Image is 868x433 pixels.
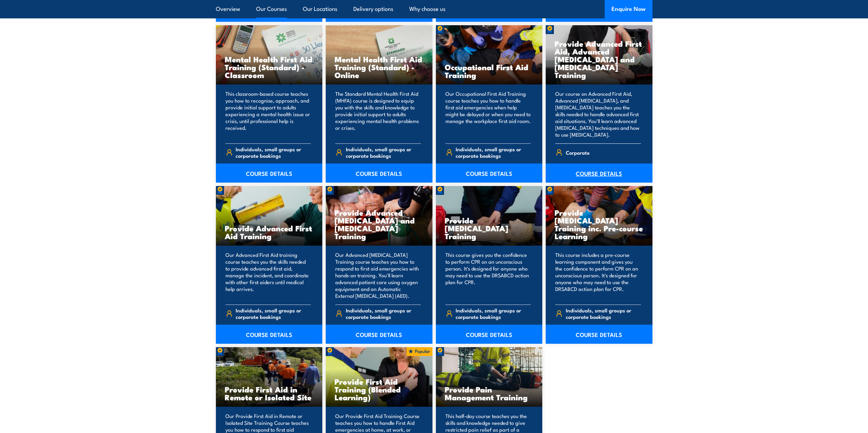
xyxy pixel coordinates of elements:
p: This course includes a pre-course learning component and gives you the confidence to perform CPR ... [555,251,641,299]
span: Individuals, small groups or corporate bookings [566,307,641,320]
span: Individuals, small groups or corporate bookings [346,146,421,159]
h3: Provide [MEDICAL_DATA] Training inc. Pre-course Learning [555,208,644,240]
h3: Provide Advanced First Aid Training [225,224,314,240]
h3: Provide First Aid in Remote or Isolated Site [225,385,314,401]
span: Individuals, small groups or corporate bookings [236,146,311,159]
p: Our course on Advanced First Aid, Advanced [MEDICAL_DATA], and [MEDICAL_DATA] teaches you the ski... [555,90,641,138]
p: The Standard Mental Health First Aid (MHFA) course is designed to equip you with the skills and k... [335,90,421,138]
span: Individuals, small groups or corporate bookings [236,307,311,320]
a: COURSE DETAILS [436,164,543,183]
h3: Provide [MEDICAL_DATA] Training [445,216,534,240]
span: Individuals, small groups or corporate bookings [456,307,531,320]
span: Individuals, small groups or corporate bookings [346,307,421,320]
span: Corporate [566,147,590,158]
span: Individuals, small groups or corporate bookings [456,146,531,159]
a: COURSE DETAILS [216,325,323,344]
p: This course gives you the confidence to perform CPR on an unconscious person. It's designed for a... [445,251,531,299]
h3: Occupational First Aid Training [445,63,534,79]
p: This classroom-based course teaches you how to recognise, approach, and provide initial support t... [225,90,311,138]
h3: Mental Health First Aid Training (Standard) - Online [335,55,424,79]
a: COURSE DETAILS [546,325,652,344]
p: Our Occupational First Aid Training course teaches you how to handle first aid emergencies when h... [445,90,531,138]
p: Our Advanced [MEDICAL_DATA] Training course teaches you how to respond to first aid emergencies w... [335,251,421,299]
a: COURSE DETAILS [216,164,323,183]
a: COURSE DETAILS [436,325,543,344]
a: COURSE DETAILS [326,325,432,344]
h3: Provide Advanced First Aid, Advanced [MEDICAL_DATA] and [MEDICAL_DATA] Training [555,40,644,79]
a: COURSE DETAILS [326,164,432,183]
h3: Mental Health First Aid Training (Standard) - Classroom [225,55,314,79]
a: COURSE DETAILS [546,164,652,183]
h3: Provide Advanced [MEDICAL_DATA] and [MEDICAL_DATA] Training [335,208,424,240]
h3: Provide First Aid Training (Blended Learning) [335,377,424,401]
p: Our Advanced First Aid training course teaches you the skills needed to provide advanced first ai... [225,251,311,299]
h3: Provide Pain Management Training [445,385,534,401]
